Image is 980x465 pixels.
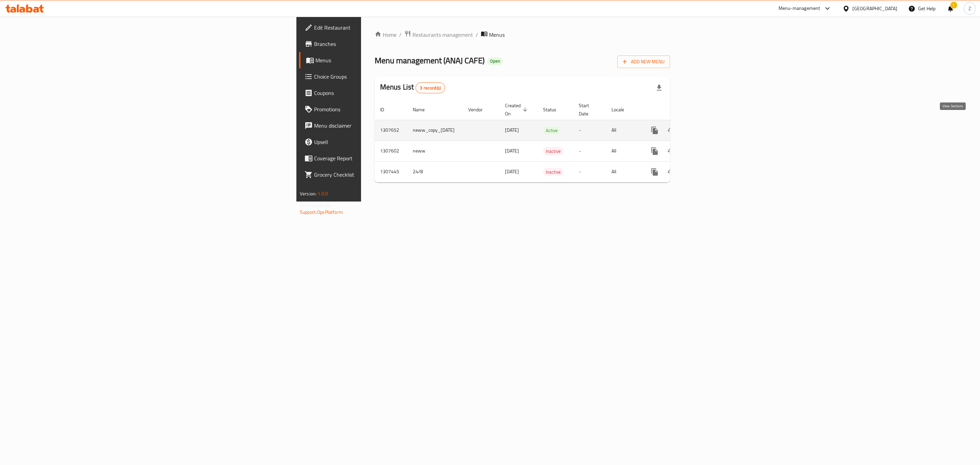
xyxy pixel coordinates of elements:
span: Locale [611,106,633,114]
span: Branches [314,40,455,48]
span: Active [543,127,560,134]
span: Open [487,58,503,64]
td: - [573,141,606,161]
span: Promotions [314,105,455,113]
span: Menus [315,56,455,64]
h2: Menus List [380,82,445,93]
a: Coupons [299,85,460,101]
button: Change Status [663,164,679,180]
span: Created On [505,101,529,118]
span: Upsell [314,138,455,146]
span: Vendor [468,106,491,114]
a: Coverage Report [299,150,460,166]
span: Coverage Report [314,154,455,162]
span: Inactive [543,147,563,155]
span: Menu management ( ANAJ CAFE ) [375,53,485,68]
div: Active [543,126,560,134]
a: Branches [299,36,460,52]
th: Actions [641,99,717,120]
a: Choice Groups [299,68,460,85]
li: / [476,31,478,39]
span: ID [380,106,393,114]
div: Open [487,57,503,65]
span: 3 record(s) [416,85,445,91]
span: Menu disclaimer [314,122,455,130]
span: Edit Restaurant [314,23,455,32]
div: Menu-management [779,4,820,13]
span: Z [968,5,971,12]
span: [DATE] [505,126,519,134]
td: - [573,161,606,182]
button: more [647,143,663,159]
span: Grocery Checklist [314,171,455,179]
td: All [606,161,641,182]
a: Support.OpsPlatform [300,208,343,217]
span: Menus [489,31,505,39]
div: [GEOGRAPHIC_DATA] [852,5,897,12]
span: Inactive [543,168,563,176]
button: Change Status [663,122,679,139]
button: Change Status [663,143,679,159]
table: enhanced table [375,99,717,182]
a: Edit Restaurant [299,19,460,36]
a: Menus [299,52,460,68]
button: Add New Menu [617,55,670,68]
td: All [606,141,641,161]
button: more [647,164,663,180]
a: Grocery Checklist [299,166,460,183]
span: Get support on: [300,201,331,210]
button: more [647,122,663,139]
a: Upsell [299,134,460,150]
span: Start Date [579,101,598,118]
nav: breadcrumb [375,30,670,39]
span: [DATE] [505,167,519,176]
div: Total records count [415,82,445,93]
a: Menu disclaimer [299,117,460,134]
span: 1.0.0 [317,189,328,198]
span: Name [413,106,434,114]
span: Choice Groups [314,73,455,81]
span: Add New Menu [623,58,665,66]
td: - [573,120,606,141]
div: Export file [651,80,667,96]
span: Coupons [314,89,455,97]
span: [DATE] [505,146,519,155]
span: Version: [300,189,316,198]
td: All [606,120,641,141]
a: Promotions [299,101,460,117]
span: Status [543,106,565,114]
